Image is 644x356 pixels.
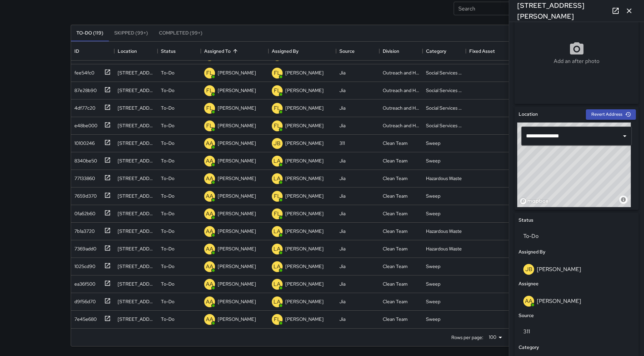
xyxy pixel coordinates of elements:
[273,263,281,271] p: LA
[383,298,408,305] div: Clean Team
[72,207,95,217] div: 0fa62b60
[339,175,345,182] div: Jia
[231,46,240,56] button: Sort
[118,69,154,76] div: 212 Ivy Street
[118,105,154,111] div: 580 Mcallister Street
[161,281,174,287] p: To-Do
[451,334,483,341] p: Rows per page:
[161,157,174,164] p: To-Do
[339,263,345,270] div: Jia
[285,122,324,129] p: [PERSON_NAME]
[426,245,462,252] div: Hazardous Waste
[426,228,462,235] div: Hazardous Waste
[273,298,281,306] p: LA
[153,25,208,41] button: Completed (99+)
[268,42,336,61] div: Assigned By
[118,140,154,147] div: 630 Gough Street
[218,122,256,129] p: [PERSON_NAME]
[118,193,154,199] div: 555 Franklin Street
[273,157,281,165] p: LA
[118,245,154,252] div: 630 Gough Street
[426,105,462,111] div: Social Services Support
[285,316,324,322] p: [PERSON_NAME]
[274,210,281,218] p: FL
[383,42,399,61] div: Division
[383,157,408,164] div: Clean Team
[72,137,95,147] div: 10100246
[426,316,440,322] div: Sweep
[339,298,345,305] div: Jia
[218,298,256,305] p: [PERSON_NAME]
[118,42,137,61] div: Location
[206,139,213,148] p: AA
[206,157,213,165] p: AA
[72,313,97,322] div: 7e45e680
[114,42,158,61] div: Location
[206,227,213,236] p: AA
[206,280,213,288] p: AA
[118,175,154,182] div: 321-325 Fulton Street
[161,69,174,76] p: To-Do
[426,193,440,199] div: Sweep
[118,298,154,305] div: 630 Mcallister Street
[118,210,154,217] div: 620 Gough Street
[383,210,408,217] div: Clean Team
[272,42,299,61] div: Assigned By
[72,67,94,76] div: fee54fc0
[273,139,281,148] p: JB
[426,175,462,182] div: Hazardous Waste
[218,316,256,322] p: [PERSON_NAME]
[218,210,256,217] p: [PERSON_NAME]
[74,42,79,61] div: ID
[161,122,174,129] p: To-Do
[426,263,440,270] div: Sweep
[285,263,324,270] p: [PERSON_NAME]
[273,175,281,183] p: LA
[118,263,154,270] div: 687 Mcallister Street
[426,122,462,129] div: Social Services Support
[423,42,466,61] div: Category
[383,245,408,252] div: Clean Team
[339,122,345,129] div: Jia
[469,42,495,61] div: Fixed Asset
[426,69,462,76] div: Social Services Support
[118,87,154,94] div: 387 Grove Street
[218,105,256,111] p: [PERSON_NAME]
[285,228,324,235] p: [PERSON_NAME]
[72,225,95,235] div: 7b1a3720
[161,175,174,182] p: To-Do
[161,140,174,147] p: To-Do
[466,42,509,61] div: Fixed Asset
[285,140,324,147] p: [PERSON_NAME]
[161,316,174,322] p: To-Do
[379,42,423,61] div: Division
[218,245,256,252] p: [PERSON_NAME]
[72,102,95,111] div: 4df77c20
[285,69,324,76] p: [PERSON_NAME]
[161,210,174,217] p: To-Do
[383,228,408,235] div: Clean Team
[336,42,379,61] div: Source
[426,87,462,94] div: Social Services Support
[206,245,213,253] p: AA
[274,69,281,77] p: FL
[72,243,96,252] div: 7369add0
[339,42,355,61] div: Source
[218,175,256,182] p: [PERSON_NAME]
[206,192,213,200] p: AA
[161,105,174,111] p: To-Do
[339,210,345,217] div: Jia
[206,315,213,324] p: AA
[383,87,419,94] div: Outreach and Hospitality
[206,104,213,112] p: FL
[285,245,324,252] p: [PERSON_NAME]
[274,122,281,130] p: FL
[339,105,345,111] div: Jia
[72,295,96,305] div: d9f56d70
[201,42,268,61] div: Assigned To
[383,69,419,76] div: Outreach and Hospitality
[426,281,440,287] div: Sweep
[109,25,153,41] button: Skipped (99+)
[206,263,213,271] p: AA
[339,228,345,235] div: Jia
